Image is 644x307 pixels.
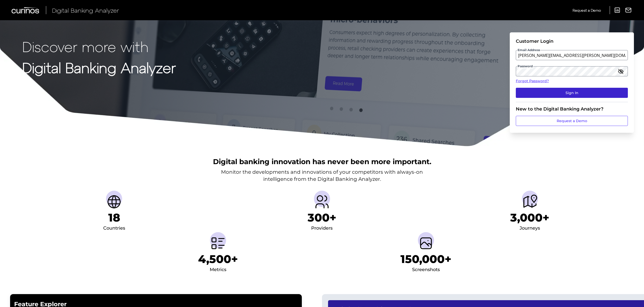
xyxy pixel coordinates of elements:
div: Countries [103,224,125,232]
h1: 3,000+ [510,211,549,224]
div: New to the Digital Banking Analyzer? [516,106,628,112]
p: Monitor the developments and innovations of your competitors with always-on intelligence from the... [221,168,423,183]
strong: Digital Banking Analyzer [22,59,176,76]
h1: 300+ [308,211,336,224]
img: Providers [314,194,330,210]
span: Digital Banking Analyzer [52,7,119,14]
a: Request a Demo [516,116,628,126]
div: Customer Login [516,38,628,44]
a: Forgot Password? [516,78,628,84]
div: Metrics [210,266,226,274]
img: Countries [106,194,122,210]
div: Screenshots [412,266,440,274]
h1: 4,500+ [198,252,238,266]
button: Sign In [516,88,628,98]
span: Request a Demo [573,8,601,12]
div: Journeys [520,224,540,232]
img: Metrics [210,235,226,251]
span: Email Address [517,48,541,52]
span: Password [517,64,533,68]
p: Discover more with [22,38,176,54]
img: Journeys [522,194,538,210]
div: Providers [311,224,333,232]
h1: 150,000+ [400,252,451,266]
a: Request a Demo [573,6,601,14]
img: Screenshots [418,235,434,251]
h2: Digital banking innovation has never been more important. [213,157,431,166]
img: Curinos [12,7,40,13]
h1: 18 [108,211,120,224]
